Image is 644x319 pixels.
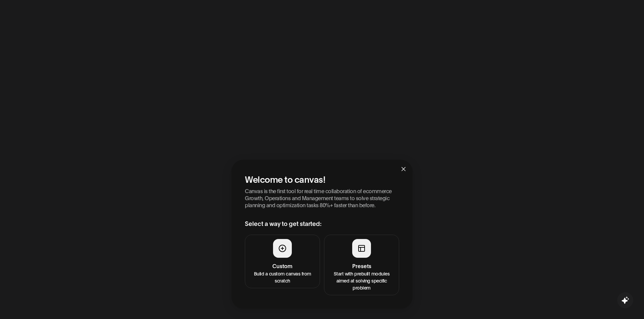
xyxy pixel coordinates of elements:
[245,235,320,288] button: CustomBuild a custom canvas from scratch
[328,262,395,270] h4: Presets
[245,219,399,228] h3: Select a way to get started:
[249,270,316,284] p: Build a custom canvas from scratch
[328,270,395,291] p: Start with prebuilt modules aimed at solving specific problem
[245,173,399,184] h2: Welcome to canvas!
[249,262,316,270] h4: Custom
[401,166,406,172] span: close
[324,235,399,295] button: PresetsStart with prebuilt modules aimed at solving specific problem
[245,187,399,208] p: Canvas is the first tool for real time collaboration of ecommerce Growth, Operations and Manageme...
[394,160,413,178] button: Close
